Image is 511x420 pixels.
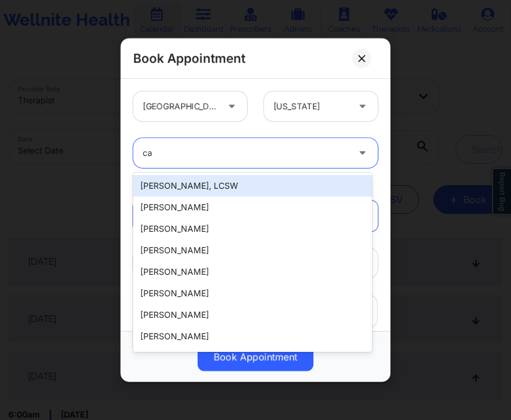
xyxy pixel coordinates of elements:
div: [PERSON_NAME] [133,240,372,261]
button: Book Appointment [198,342,313,371]
div: [PERSON_NAME], LCSW [133,175,372,197]
div: [PERSON_NAME] [133,304,372,326]
div: [US_STATE] [273,91,348,121]
div: [PERSON_NAME] [133,218,372,240]
div: [PERSON_NAME] [133,197,372,218]
h2: Book Appointment [133,50,245,66]
div: [PERSON_NAME] [133,326,372,347]
div: [PERSON_NAME] [133,347,372,369]
div: [PERSON_NAME] [133,261,372,283]
div: Client information: [125,180,386,192]
div: [GEOGRAPHIC_DATA] [143,91,217,121]
div: [PERSON_NAME] [133,283,372,304]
